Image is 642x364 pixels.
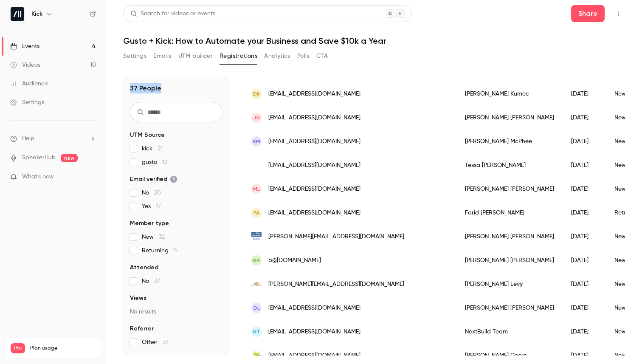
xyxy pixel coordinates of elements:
[130,263,158,272] span: Attended
[142,338,169,347] span: Other
[268,209,360,217] span: [EMAIL_ADDRESS][DOMAIN_NAME]
[142,202,161,211] span: Yes
[268,113,360,122] span: [EMAIL_ADDRESS][DOMAIN_NAME]
[130,219,169,228] span: Member type
[456,106,563,130] div: [PERSON_NAME] [PERSON_NAME]
[456,248,563,272] div: [PERSON_NAME] [PERSON_NAME]
[10,134,96,143] li: help-dropdown-opener
[142,246,177,255] span: Returning
[456,296,563,320] div: [PERSON_NAME] [PERSON_NAME]
[153,49,171,63] button: Emails
[253,257,260,264] span: BR
[22,153,56,162] a: SpeakerHub
[253,114,260,121] span: JG
[268,232,404,241] span: [PERSON_NAME][EMAIL_ADDRESS][DOMAIN_NAME]
[31,10,42,18] h6: Kick
[268,161,360,170] span: [EMAIL_ADDRESS][DOMAIN_NAME]
[253,90,260,98] span: DK
[142,233,165,241] span: New
[130,9,215,18] div: Search for videos or events
[456,201,563,225] div: Farid [PERSON_NAME]
[130,131,165,139] span: UTM Source
[456,153,563,177] div: Tessa [PERSON_NAME]
[563,153,606,177] div: [DATE]
[268,280,404,289] span: [PERSON_NAME][EMAIL_ADDRESS][DOMAIN_NAME]
[10,61,40,69] div: Videos
[297,49,310,63] button: Polls
[253,304,260,312] span: DL
[268,351,360,360] span: [EMAIL_ADDRESS][DOMAIN_NAME]
[253,138,260,145] span: KM
[253,328,260,336] span: NT
[571,5,605,22] button: Share
[268,256,321,265] span: b@[DOMAIN_NAME]
[130,131,222,347] section: facet-groups
[220,49,257,63] button: Registrations
[10,79,48,88] div: Audience
[268,90,360,99] span: [EMAIL_ADDRESS][DOMAIN_NAME]
[316,49,328,63] button: CTA
[456,130,563,153] div: [PERSON_NAME] McPhee
[163,339,169,345] span: 37
[253,185,260,193] span: ML
[563,320,606,344] div: [DATE]
[154,278,160,284] span: 37
[130,294,146,302] span: Views
[130,83,161,93] h1: 37 People
[142,189,161,197] span: No
[563,272,606,296] div: [DATE]
[30,345,96,352] span: Plan usage
[11,7,24,21] img: Kick
[22,134,34,143] span: Help
[123,49,146,63] button: Settings
[563,130,606,153] div: [DATE]
[456,320,563,344] div: NextBuild Team
[123,36,625,46] h1: Gusto + Kick: How to Automate your Business and Save $10k a Year
[174,248,177,254] span: 5
[251,164,262,167] img: springlingtherapy.com
[251,350,262,361] img: coregroupus.com
[156,203,161,209] span: 17
[11,343,25,353] span: Pro
[268,185,360,194] span: [EMAIL_ADDRESS][DOMAIN_NAME]
[456,177,563,201] div: [PERSON_NAME] [PERSON_NAME]
[563,106,606,130] div: [DATE]
[130,308,222,316] p: No results
[154,190,161,196] span: 20
[142,144,163,153] span: kick
[251,279,262,289] img: lokatravel.com
[10,42,39,51] div: Events
[61,154,78,162] span: new
[130,324,154,333] span: Referrer
[563,248,606,272] div: [DATE]
[456,82,563,106] div: [PERSON_NAME] Kumec
[253,209,259,217] span: FA
[251,231,262,242] img: jdog.net
[162,159,167,165] span: 13
[130,175,177,183] span: Email verified
[86,173,96,181] iframe: Noticeable Trigger
[563,296,606,320] div: [DATE]
[563,82,606,106] div: [DATE]
[563,225,606,248] div: [DATE]
[563,201,606,225] div: [DATE]
[158,146,163,152] span: 21
[563,177,606,201] div: [DATE]
[22,172,54,181] span: What's new
[10,98,44,107] div: Settings
[159,234,165,240] span: 32
[268,327,360,336] span: [EMAIL_ADDRESS][DOMAIN_NAME]
[178,49,213,63] button: UTM builder
[456,225,563,248] div: [PERSON_NAME] [PERSON_NAME]
[264,49,290,63] button: Analytics
[268,304,360,313] span: [EMAIL_ADDRESS][DOMAIN_NAME]
[268,137,360,146] span: [EMAIL_ADDRESS][DOMAIN_NAME]
[142,158,167,166] span: gusto
[142,277,160,285] span: No
[456,272,563,296] div: [PERSON_NAME] Levy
